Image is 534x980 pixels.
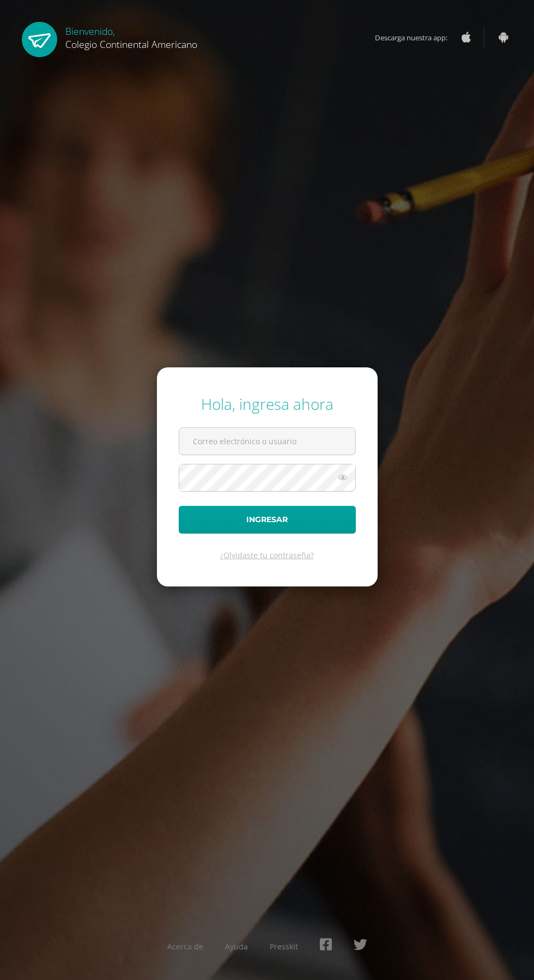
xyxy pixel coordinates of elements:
a: Ayuda [225,941,248,952]
span: Colegio Continental Americano [65,38,197,51]
a: Presskit [270,941,298,952]
div: Bienvenido, [65,22,197,51]
button: Ingresar [179,506,356,534]
span: Descarga nuestra app: [375,27,458,48]
input: Correo electrónico o usuario [179,428,355,455]
a: Acerca de [167,941,203,952]
div: Hola, ingresa ahora [179,394,356,414]
a: ¿Olvidaste tu contraseña? [220,550,314,560]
